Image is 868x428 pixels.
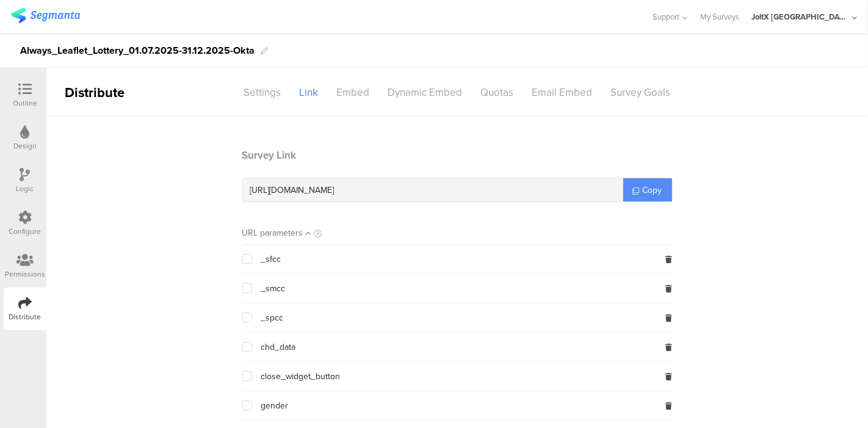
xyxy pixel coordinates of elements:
span: _smcc [261,284,286,294]
span: _sfcc [261,255,281,264]
div: Distribute [9,311,42,322]
div: Logic [16,183,34,194]
div: Embed [328,82,379,103]
div: Distribute [46,82,187,103]
i: Sort [306,228,311,238]
div: Permissions [5,269,45,280]
div: URL parameters [242,227,303,239]
span: [URL][DOMAIN_NAME] [250,184,335,197]
div: Link [291,82,328,103]
div: Email Embed [523,82,602,103]
div: Design [13,140,37,151]
div: Survey Goals [602,82,680,103]
span: _spcc [261,313,284,323]
div: Quotas [472,82,523,103]
span: Copy [643,184,662,197]
div: JoltX [GEOGRAPHIC_DATA] [751,11,849,23]
span: Support [653,11,680,23]
span: gender [261,401,289,411]
header: Survey Link [242,148,673,163]
div: Dynamic Embed [379,82,472,103]
div: Outline [13,98,37,109]
span: chd_data [261,343,296,352]
img: segmanta logo [11,8,80,23]
div: Settings [235,82,291,103]
div: Always_Leaflet_Lottery_01.07.2025-31.12.2025-Okta [20,41,255,60]
div: Configure [9,226,42,237]
span: close_widget_button [261,372,341,382]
